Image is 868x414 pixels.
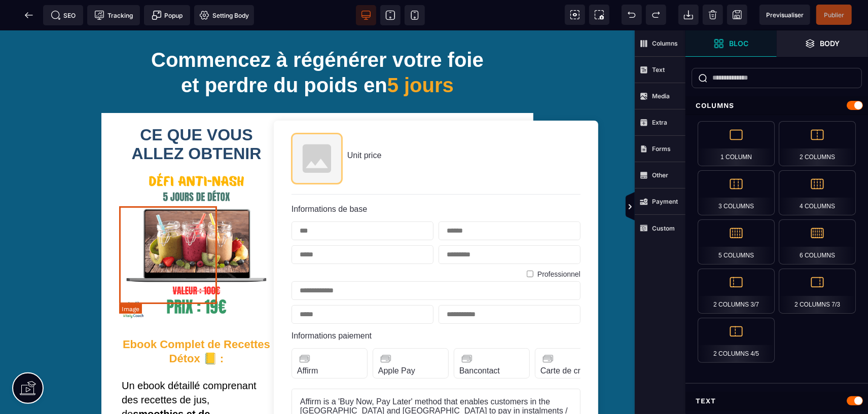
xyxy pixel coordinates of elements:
span: Preview [759,5,810,25]
label: Professionnel [537,240,581,248]
strong: Body [820,40,840,47]
span: 5 jours [387,44,454,66]
label: Informations paiement [292,301,372,310]
div: 4 Columns [779,170,856,215]
img: credit-card-icon.png [297,321,312,336]
div: 6 Columns [779,219,856,265]
span: Screenshot [589,5,609,25]
img: b61587d4fa5f8e4cba4042803340efd5_66ccf1ac3690e_DEFIANTI-NASHLOGO.png [119,138,274,292]
span: Open Blocks [685,30,777,57]
span: Popup [152,10,183,20]
h1: Commencez à régénérer votre foie et perdre du poids en [101,12,533,72]
div: 2 Columns 7/3 [779,269,856,314]
span: SEO [51,10,76,20]
strong: Custom [652,224,675,232]
div: 2 Columns 4/5 [698,318,775,363]
img: credit-card-icon.png [459,321,475,336]
h5: Informations de base [292,174,581,183]
strong: Other [652,171,668,179]
span: Tracking [94,10,133,20]
strong: Text [652,66,665,73]
h1: CE QUE VOUS ALLEZ OBTENIR [119,90,274,138]
label: Bancontact [459,336,500,345]
div: 3 Columns [698,170,775,215]
img: credit-card-icon.png [378,321,393,336]
span: Previsualiser [766,11,804,19]
text: Affirm is a 'Buy Now, Pay Later' method that enables customers in the [GEOGRAPHIC_DATA] and [GEOG... [300,367,572,394]
strong: Columns [652,40,678,47]
div: 2 Columns [779,121,856,166]
div: 1 Column [698,121,775,166]
label: Apple Pay [378,336,415,345]
img: Product image [292,103,342,154]
div: 5 Columns [698,219,775,265]
h1: Ebook Complet de Recettes Détox 📒 : [119,302,274,341]
div: Text [685,392,868,410]
strong: Extra [652,119,667,126]
span: Open Layer Manager [777,30,868,57]
b: smoothies et de [DEMOGRAPHIC_DATA] [122,378,238,403]
div: Columns [685,96,868,115]
div: 2 Columns 3/7 [698,269,775,314]
span: Unit price [347,121,382,129]
span: Setting Body [199,10,249,20]
strong: Bloc [729,40,748,47]
label: Affirm [297,336,318,345]
strong: Media [652,92,670,100]
span: View components [565,5,585,25]
span: Publier [824,11,844,19]
label: Carte de crédit [540,336,594,345]
strong: Forms [652,145,671,153]
strong: Payment [652,198,678,205]
img: credit-card-icon.png [540,321,556,336]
